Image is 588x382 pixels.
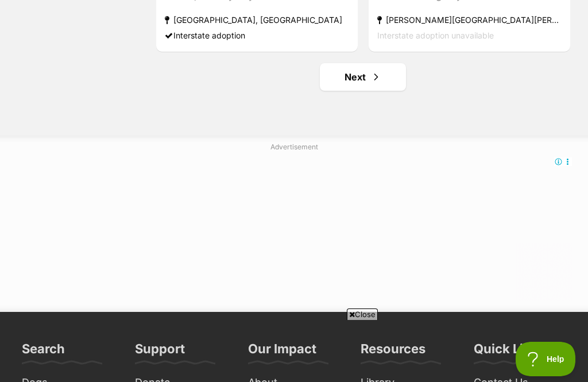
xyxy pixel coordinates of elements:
[22,341,65,364] h3: Search
[16,157,572,300] iframe: Advertisement
[85,325,503,376] iframe: Advertisement
[516,342,577,376] iframe: Help Scout Beacon - Open
[474,341,546,364] h3: Quick Links
[165,28,349,43] div: Interstate adoption
[377,12,562,28] div: [PERSON_NAME][GEOGRAPHIC_DATA][PERSON_NAME], [GEOGRAPHIC_DATA]
[165,12,349,28] div: [GEOGRAPHIC_DATA], [GEOGRAPHIC_DATA]
[155,63,571,91] nav: Pagination
[320,63,406,91] a: Next page
[347,308,378,320] span: Close
[377,30,494,40] span: Interstate adoption unavailable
